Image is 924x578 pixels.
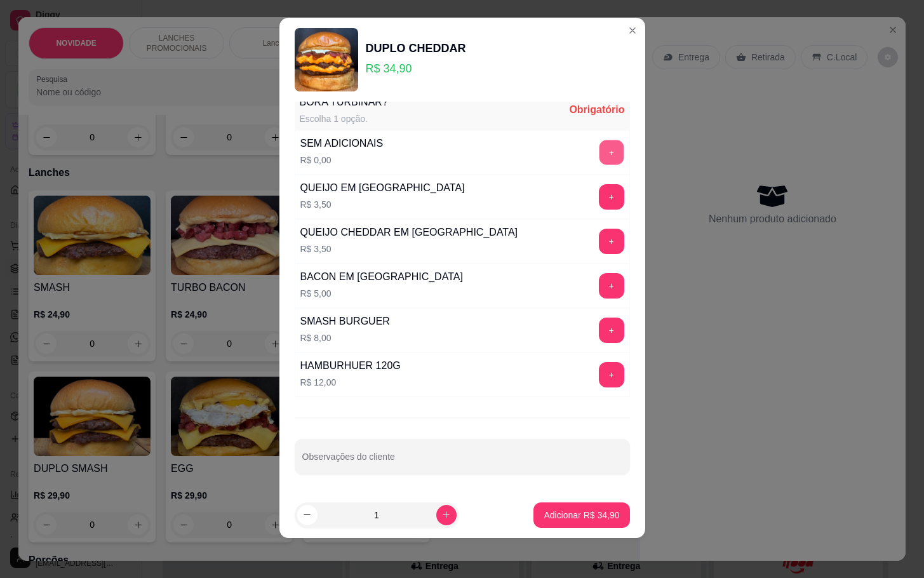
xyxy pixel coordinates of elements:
[302,455,622,468] input: Observações do cliente
[297,505,318,525] button: decrease-product-quantity
[300,243,518,255] p: R$ 3,50
[622,20,643,41] button: Close
[533,502,629,528] button: Adicionar R$ 34,90
[599,229,624,254] button: add
[569,102,624,118] div: Obrigatório
[300,332,390,344] p: R$ 8,00
[599,273,624,299] button: add
[300,180,465,196] div: QUEIJO EM [GEOGRAPHIC_DATA]
[300,112,388,125] div: Escolha 1 opção.
[300,225,518,240] div: QUEIJO CHEDDAR EM [GEOGRAPHIC_DATA]
[599,140,624,165] button: add
[300,314,390,329] div: SMASH BURGUER
[366,39,466,57] div: DUPLO CHEDDAR
[300,358,401,373] div: HAMBURHUER 120G
[300,95,388,110] div: BORA TURBINAR?
[300,287,463,300] p: R$ 5,00
[295,28,358,91] img: product-image
[366,60,466,77] p: R$ 34,90
[544,509,619,521] p: Adicionar R$ 34,90
[300,154,384,166] p: R$ 0,00
[300,376,401,389] p: R$ 12,00
[599,318,624,343] button: add
[300,136,384,151] div: SEM ADICIONAIS
[599,362,624,387] button: add
[300,198,465,211] p: R$ 3,50
[599,184,624,210] button: add
[300,269,463,285] div: BACON EM [GEOGRAPHIC_DATA]
[436,505,457,525] button: increase-product-quantity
